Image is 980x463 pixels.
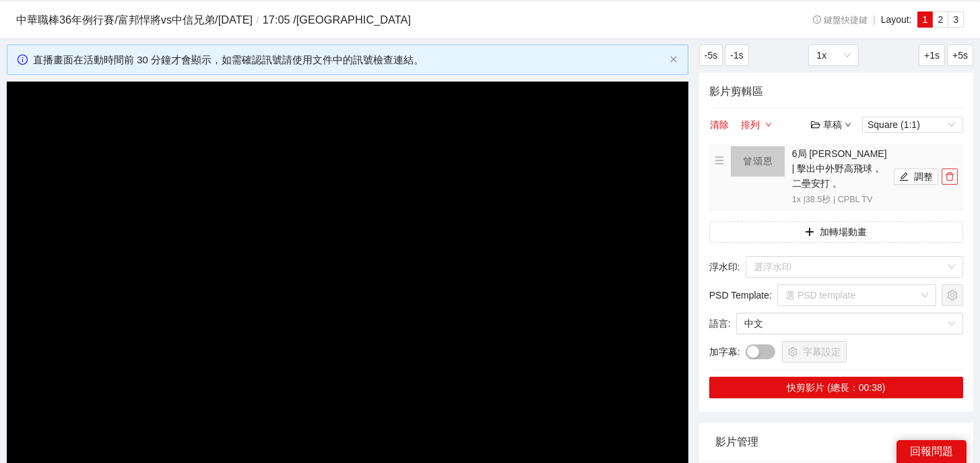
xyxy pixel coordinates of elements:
[947,44,973,66] button: +5s
[669,55,678,64] button: close
[715,423,957,461] div: 影片管理
[873,14,876,25] span: |
[765,121,772,129] span: down
[845,121,851,128] span: down
[792,193,890,207] p: 1x | 38.5 秒 | CPBL TV
[709,344,740,359] span: 加字幕 :
[709,83,963,100] h4: 影片剪輯區
[881,14,912,25] span: Layout:
[16,11,742,29] h3: 中華職棒36年例行賽 / 富邦悍將 vs 中信兄弟 / [DATE] 17:05 / [GEOGRAPHIC_DATA]
[868,117,958,132] span: Square (1:1)
[715,156,724,165] span: menu
[942,168,958,185] button: delete
[953,14,958,25] span: 3
[669,55,678,63] span: close
[699,44,723,66] button: -5s
[919,44,945,66] button: +1s
[709,288,772,303] span: PSD Template :
[709,316,731,331] span: 語言 :
[813,16,868,25] span: 鍵盤快捷鍵
[942,284,963,306] button: setting
[18,55,28,65] span: info-circle
[816,45,851,65] span: 1x
[782,341,847,363] button: setting字幕設定
[253,13,263,26] span: /
[709,117,729,133] button: 清除
[952,48,968,63] span: +5s
[725,44,748,66] button: -1s
[731,146,785,177] img: 160x90.png
[730,48,743,63] span: -1s
[811,117,851,132] div: 草稿
[942,172,957,181] span: delete
[709,221,963,243] button: plus加轉場動畫
[813,16,822,24] span: info-circle
[938,14,943,25] span: 2
[805,227,814,238] span: plus
[705,48,717,63] span: -5s
[33,52,664,68] div: 直播畫面在活動時間前 30 分鐘才會顯示，如需確認訊號請使用文件中的訊號檢查連結。
[899,172,909,183] span: edit
[924,48,940,63] span: +1s
[894,168,938,185] button: edit調整
[896,440,967,463] div: 回報問題
[811,120,820,129] span: folder-open
[740,117,773,133] button: 排列down
[744,313,955,334] span: 中文
[709,377,963,398] button: 快剪影片 (總長：00:38)
[709,259,740,274] span: 浮水印 :
[923,14,928,25] span: 1
[792,146,890,191] h4: 6局 [PERSON_NAME] | 擊出中外野高飛球，二壘安打 。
